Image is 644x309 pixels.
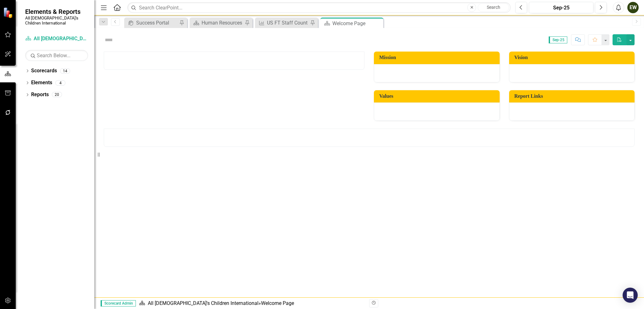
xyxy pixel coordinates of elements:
[379,55,497,60] h3: Mission
[623,288,638,303] div: Open Intercom Messenger
[136,19,178,27] div: Success Portal
[267,19,308,27] div: US FT Staff Count
[3,7,14,18] img: ClearPoint Strategy
[52,92,62,97] div: 20
[31,91,49,98] a: Reports
[531,4,591,12] div: Sep-25
[127,2,511,13] input: Search ClearPoint...
[60,68,70,74] div: 14
[487,5,500,10] span: Search
[257,19,308,27] a: US FT Staff Count
[627,2,639,13] button: EW
[514,93,632,99] h3: Report Links
[25,15,88,26] small: All [DEMOGRAPHIC_DATA]'s Children International
[101,300,136,306] span: Scorecard Admin
[139,300,364,307] div: »
[126,19,178,27] a: Success Portal
[31,79,52,86] a: Elements
[529,2,593,13] button: Sep-25
[202,19,243,27] div: Human Resources
[478,3,509,12] button: Search
[25,35,88,42] a: All [DEMOGRAPHIC_DATA]'s Children International
[148,300,258,306] a: All [DEMOGRAPHIC_DATA]'s Children International
[191,19,243,27] a: Human Resources
[549,36,567,43] span: Sep-25
[514,55,632,60] h3: Vision
[104,35,114,45] img: Not Defined
[25,8,88,15] span: Elements & Reports
[261,300,294,306] div: Welcome Page
[55,80,65,86] div: 4
[379,93,497,99] h3: Values
[332,19,382,27] div: Welcome Page
[31,67,57,74] a: Scorecards
[25,50,88,61] input: Search Below...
